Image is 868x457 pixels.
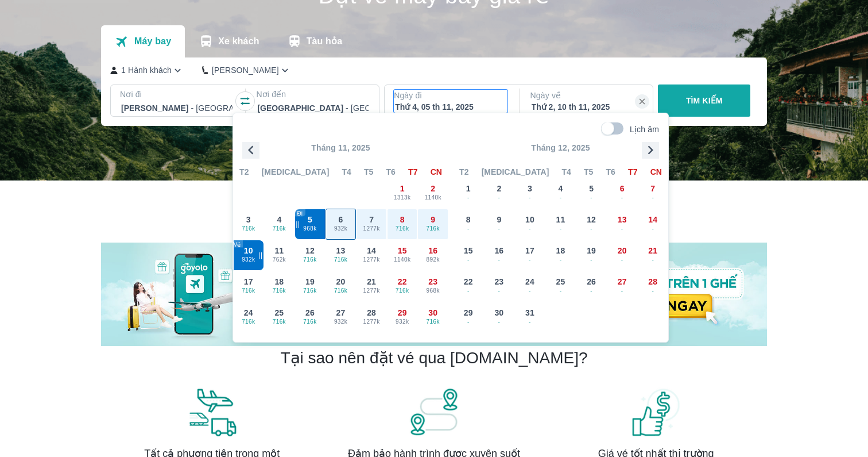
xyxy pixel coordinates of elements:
[418,193,448,202] span: 1140k
[431,166,442,178] span: CN
[466,183,471,194] span: 1
[556,214,565,225] span: 11
[485,224,514,233] span: -
[325,271,356,302] button: 20716k
[326,224,356,233] span: 932k
[638,255,668,264] span: -
[650,166,662,178] span: CN
[356,224,386,233] span: 1277k
[265,317,294,327] span: 716k
[484,240,515,271] button: 16-
[525,245,534,256] span: 17
[464,307,473,318] span: 29
[514,178,545,209] button: 3-
[367,276,376,287] span: 21
[607,224,637,233] span: -
[417,178,448,209] button: 21140k
[294,209,325,240] button: ||5968k
[545,178,576,209] button: 4-
[387,317,417,327] span: 932k
[497,183,501,194] span: 2
[356,271,387,302] button: 211277k
[101,243,767,346] img: banner-home
[398,276,407,287] span: 22
[101,199,767,220] h2: Chương trình giảm giá
[295,224,325,233] span: 968k
[244,245,253,256] span: 10
[607,193,637,202] span: -
[367,245,376,256] span: 14
[417,240,448,271] button: 16892k
[514,271,545,302] button: 24-
[387,224,417,233] span: 716k
[233,240,264,271] button: ||10932k
[233,209,264,240] button: 3716k
[618,276,627,287] span: 27
[233,142,448,153] p: Tháng 11, 2025
[497,214,501,225] span: 9
[459,166,468,178] span: T2
[525,276,534,287] span: 24
[606,166,615,178] span: T6
[525,307,534,318] span: 31
[305,307,315,318] span: 26
[650,183,655,194] span: 7
[607,255,637,264] span: -
[589,183,594,194] span: 5
[607,286,637,295] span: -
[356,302,387,333] button: 281277k
[387,209,418,240] button: 8716k
[453,240,484,271] button: 15-
[532,101,643,113] div: Thứ 2, 10 th 11, 2025
[637,271,668,302] button: 28-
[305,245,315,256] span: 12
[326,286,356,295] span: 716k
[484,178,515,209] button: 2-
[400,214,405,225] span: 8
[259,251,263,260] div: ||
[246,214,251,225] span: 3
[326,317,356,327] span: 932k
[686,95,723,106] p: TÌM KIẾM
[454,255,483,264] span: -
[325,209,356,240] button: 6932k
[202,64,291,76] button: [PERSON_NAME]
[607,178,638,209] button: 6-
[618,245,627,256] span: 20
[264,271,295,302] button: 18716k
[234,242,241,248] span: Về
[418,255,448,264] span: 892k
[485,286,514,295] span: -
[545,271,576,302] button: 25-
[294,302,325,333] button: 26716k
[394,90,507,101] p: Ngày đi
[326,255,356,264] span: 716k
[234,317,263,327] span: 716k
[398,307,407,318] span: 29
[186,387,238,437] img: banner
[638,286,668,295] span: -
[637,209,668,240] button: 14-
[515,193,545,202] span: -
[453,271,484,302] button: 22-
[264,240,295,271] button: 11762k
[630,387,682,437] img: banner
[295,255,325,264] span: 716k
[297,211,302,217] span: Đi
[576,255,606,264] span: -
[408,166,417,178] span: T7
[408,387,460,437] img: banner
[453,178,484,209] button: 1-
[387,240,418,271] button: 151140k
[484,302,515,333] button: 30-
[454,224,483,233] span: -
[484,271,515,302] button: 23-
[212,64,279,76] p: [PERSON_NAME]
[296,220,300,229] div: ||
[417,302,448,333] button: 30716k
[515,286,545,295] span: -
[428,276,437,287] span: 23
[515,255,545,264] span: -
[387,271,418,302] button: 22716k
[244,276,253,287] span: 17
